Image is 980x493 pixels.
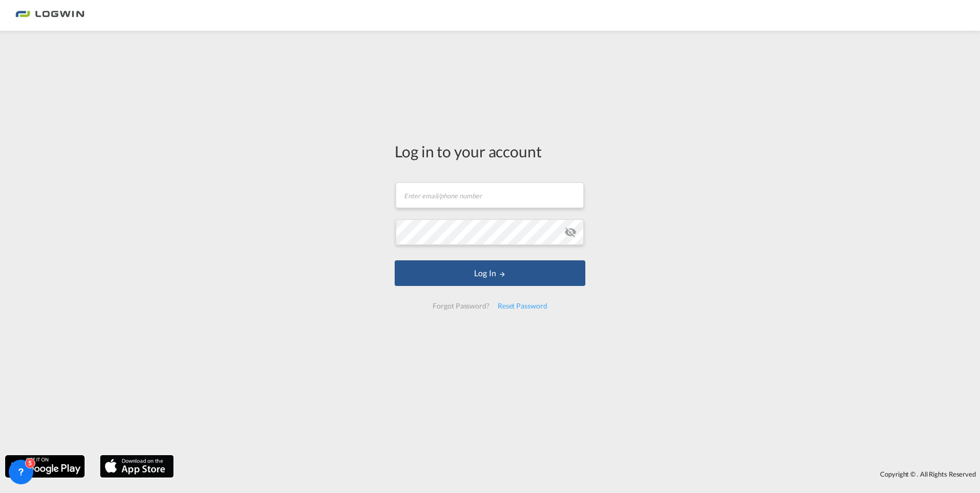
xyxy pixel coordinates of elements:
[564,226,577,238] md-icon: icon-eye-off
[179,465,980,483] div: Copyright © . All Rights Reserved
[428,297,493,315] div: Forgot Password?
[395,260,585,286] button: LOGIN
[99,454,175,479] img: apple.png
[4,454,86,479] img: google.png
[396,182,584,208] input: Enter email/phone number
[494,297,552,315] div: Reset Password
[395,140,585,162] div: Log in to your account
[15,4,85,27] img: bc73a0e0d8c111efacd525e4c8ad7d32.png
